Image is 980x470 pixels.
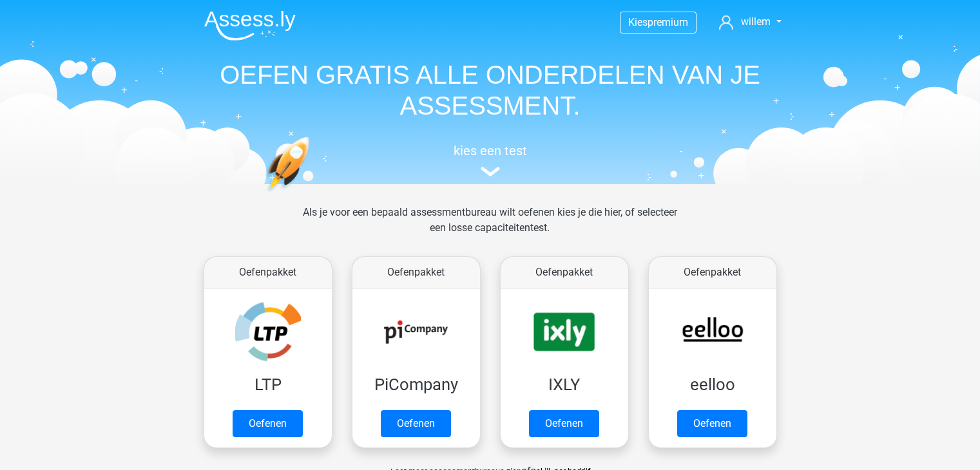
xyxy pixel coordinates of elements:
[620,14,696,31] a: Kiespremium
[714,14,786,30] a: willem
[265,136,360,253] img: oefenen
[648,16,688,28] span: premium
[233,410,303,437] a: Oefenen
[741,15,771,28] span: willem
[677,410,747,437] a: Oefenen
[293,205,687,251] div: Als je voor een bepaald assessmentbureau wilt oefenen kies je die hier, of selecteer een losse ca...
[628,16,648,28] span: Kies
[194,143,787,158] h5: kies een test
[481,167,500,176] img: assessment
[529,410,599,437] a: Oefenen
[381,410,451,437] a: Oefenen
[194,143,787,177] a: kies een test
[204,10,296,41] img: Assessly
[194,59,787,121] h1: OEFEN GRATIS ALLE ONDERDELEN VAN JE ASSESSMENT.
